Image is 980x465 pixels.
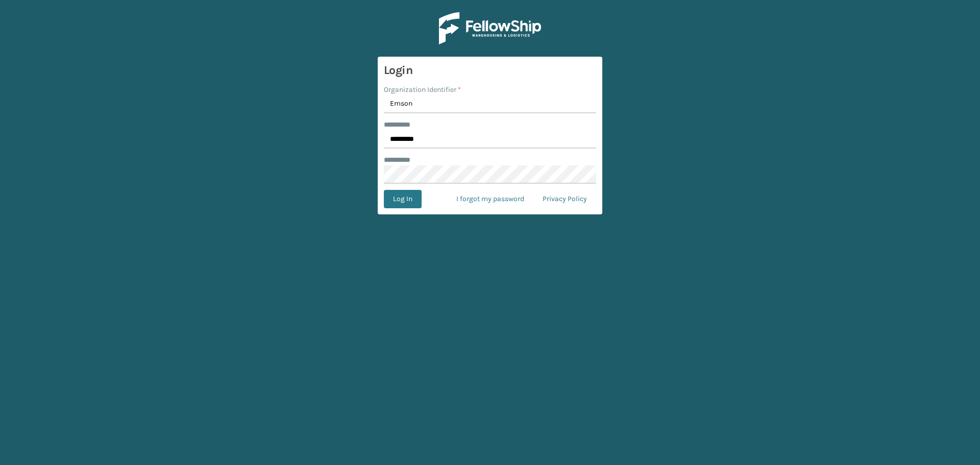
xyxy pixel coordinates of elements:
h3: Login [384,63,596,78]
a: I forgot my password [447,190,533,208]
button: Log In [384,190,422,208]
label: Organization Identifier [384,84,461,95]
img: Logo [439,12,541,44]
a: Privacy Policy [533,190,596,208]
